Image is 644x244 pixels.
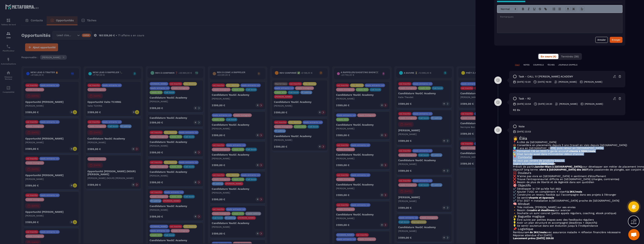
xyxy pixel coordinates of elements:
[538,102,552,105] p: [DATE] 20:30
[539,162,555,165] strong: 3 000€/mois
[527,231,546,234] strong: + de 3K€/mois
[559,102,578,105] p: [PERSON_NAME]
[585,102,603,105] p: [PERSON_NAME]
[533,64,544,66] p: COURRIELS
[567,150,595,153] strong: 1 cliente à 500€/mois
[534,165,581,168] strong: Janvier-Mars à [GEOGRAPHIC_DATA]
[519,97,531,100] p: task - R2
[541,55,556,58] span: En cours (4)
[584,80,602,83] p: [PERSON_NAME]
[530,209,554,212] strong: cadre et deadlines
[529,196,554,199] strong: vivante et épanouie
[519,125,525,128] p: note
[559,54,581,59] button: Terminés (38)
[523,64,529,66] p: NOTES
[558,80,577,83] p: [PERSON_NAME]
[513,237,554,240] strong: Lancement prévu [DATE] 20h30
[540,168,588,171] strong: vivre à [GEOGRAPHIC_DATA] dès 2027
[538,80,551,83] p: [DATE] 16:00
[517,102,531,105] p: [DATE] 22:54
[595,37,608,43] button: Annuler
[612,38,620,42] div: Envoyer
[558,64,577,66] p: JOURNAUX D'APPELS
[538,54,558,59] button: En cours (4)
[517,80,531,83] p: [DATE] 13:30
[610,37,622,43] button: Envoyer
[628,229,640,240] div: Ouvrir le chat
[517,130,531,133] p: [DATE] 22:53
[565,190,582,193] strong: 1 à 2K€/mois
[519,75,573,78] p: task - CALL 1:1 [PERSON_NAME] ACADEMY
[513,108,622,111] div: R2 8x
[561,55,579,58] span: Terminés (38)
[515,64,520,66] p: TOUT
[547,64,555,66] p: TÂCHES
